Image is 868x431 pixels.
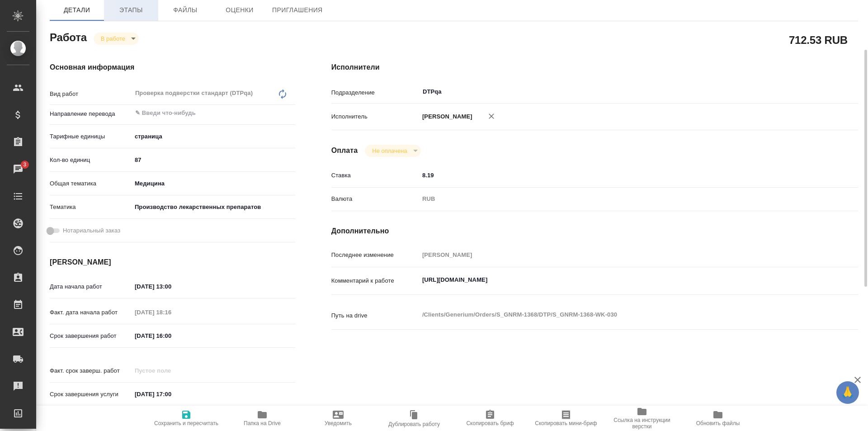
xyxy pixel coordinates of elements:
[528,406,604,431] button: Скопировать мини-бриф
[696,420,740,426] span: Обновить файлы
[50,282,132,291] p: Дата начала работ
[109,5,153,16] span: Этапы
[132,388,211,401] input: ✎ Введи что-нибудь
[50,366,132,375] p: Факт. срок заверш. работ
[369,147,410,155] button: Не оплачена
[836,381,859,404] button: 🙏
[50,28,87,45] h2: Работа
[331,194,419,204] p: Валюта
[50,390,132,399] p: Срок завершения услуги
[535,420,597,426] span: Скопировать мини-бриф
[609,417,675,430] span: Ссылка на инструкции верстки
[419,169,814,182] input: ✎ Введи что-нибудь
[419,307,814,322] textarea: /Clients/Generium/Orders/S_GNRM-1368/DTP/S_GNRM-1368-WK-030
[789,32,848,47] h2: 712.53 RUB
[94,33,139,45] div: В работе
[148,406,224,431] button: Сохранить и пересчитать
[325,420,352,426] span: Уведомить
[376,406,452,431] button: Дублировать работу
[419,112,472,121] p: [PERSON_NAME]
[50,203,132,212] p: Тематика
[331,226,858,237] h4: Дополнительно
[224,406,300,431] button: Папка на Drive
[50,109,132,118] p: Направление перевода
[331,251,419,260] p: Последнее изменение
[50,179,132,188] p: Общая тематика
[50,132,132,141] p: Тарифные единицы
[300,406,376,431] button: Уведомить
[50,156,132,165] p: Кол-во единиц
[50,332,132,341] p: Срок завершения работ
[132,306,211,319] input: Пустое поле
[331,311,419,320] p: Путь на drive
[481,106,501,126] button: Удалить исполнителя
[132,364,211,377] input: Пустое поле
[132,129,295,144] div: страница
[50,308,132,317] p: Факт. дата начала работ
[604,406,680,431] button: Ссылка на инструкции верстки
[840,383,855,402] span: 🙏
[50,257,295,268] h4: [PERSON_NAME]
[50,90,132,99] p: Вид работ
[272,5,323,16] span: Приглашения
[98,35,128,43] button: В работе
[55,5,99,16] span: Детали
[132,176,295,191] div: Медицина
[680,406,756,431] button: Обновить файлы
[331,112,419,121] p: Исполнитель
[466,420,514,426] span: Скопировать бриф
[132,280,211,293] input: ✎ Введи что-нибудь
[132,329,211,342] input: ✎ Введи что-нибудь
[809,91,811,93] button: Open
[134,108,262,118] input: ✎ Введи что-нибудь
[331,276,419,285] p: Комментарий к работе
[164,5,207,16] span: Файлы
[2,158,34,180] a: 3
[331,62,858,73] h4: Исполнители
[331,171,419,180] p: Ставка
[154,420,218,426] span: Сохранить и пересчитать
[218,5,261,16] span: Оценки
[365,145,420,157] div: В работе
[290,112,292,114] button: Open
[132,153,295,166] input: ✎ Введи что-нибудь
[331,145,358,156] h4: Оплата
[331,88,419,97] p: Подразделение
[388,421,440,427] span: Дублировать работу
[132,199,295,215] div: Производство лекарственных препаратов
[18,160,32,169] span: 3
[419,272,814,288] textarea: [URL][DOMAIN_NAME]
[419,248,814,261] input: Пустое поле
[244,420,281,426] span: Папка на Drive
[419,191,814,207] div: RUB
[63,226,120,235] span: Нотариальный заказ
[50,62,295,73] h4: Основная информация
[452,406,528,431] button: Скопировать бриф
